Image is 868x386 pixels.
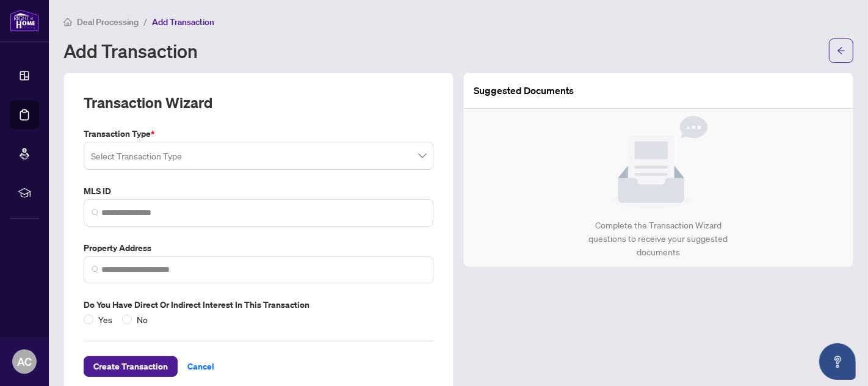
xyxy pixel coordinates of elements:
button: Open asap [819,343,856,380]
img: search_icon [92,266,99,273]
span: Create Transaction [93,357,168,376]
img: Null State Icon [610,116,707,209]
span: Cancel [187,357,214,376]
span: Deal Processing [77,16,139,27]
li: / [143,15,147,29]
article: Suggested Documents [474,83,574,98]
span: Yes [93,313,117,326]
button: Cancel [178,356,224,377]
span: arrow-left [837,46,845,55]
img: search_icon [92,209,99,216]
h2: Transaction Wizard [84,93,212,112]
label: Transaction Type [84,127,433,140]
span: AC [17,353,32,370]
img: logo [10,9,39,32]
label: MLS ID [84,184,433,198]
h1: Add Transaction [63,41,198,60]
span: No [132,313,153,326]
span: Add Transaction [152,16,214,27]
button: Create Transaction [84,356,178,377]
div: Complete the Transaction Wizard questions to receive your suggested documents [576,219,741,259]
label: Property Address [84,241,433,255]
label: Do you have direct or indirect interest in this transaction [84,298,433,311]
span: home [63,18,72,26]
